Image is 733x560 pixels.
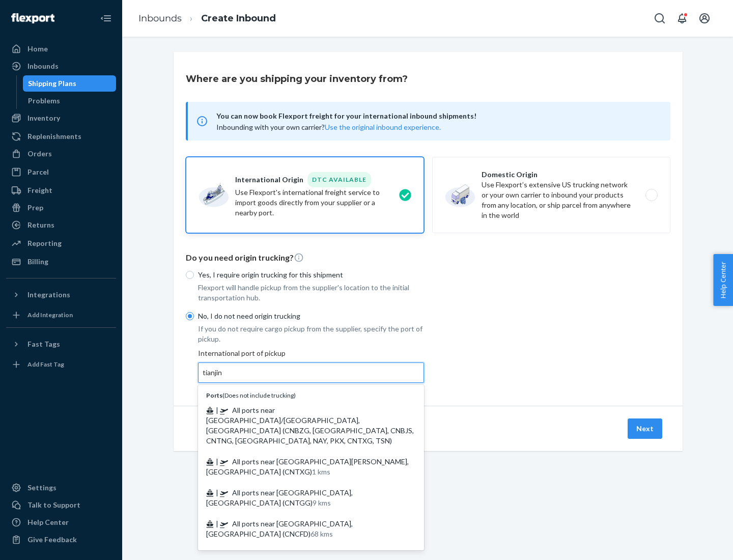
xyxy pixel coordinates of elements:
[6,356,116,373] a: Add Fast Tag
[312,467,330,476] span: 1 kms
[216,457,218,466] span: |
[6,200,116,216] a: Prep
[27,238,62,248] div: Reporting
[216,123,441,131] span: Inbounding with your own carrier?
[206,391,222,399] b: Ports
[6,514,116,530] a: Help Center
[6,254,116,270] a: Billing
[6,146,116,162] a: Orders
[6,58,116,74] a: Inbounds
[27,44,48,54] div: Home
[27,360,64,369] div: Add Fast Tag
[27,61,59,71] div: Inbounds
[311,529,333,538] span: 68 kms
[6,307,116,323] a: Add Integration
[6,497,116,513] a: Talk to Support
[27,483,57,493] div: Settings
[27,131,81,142] div: Replenishments
[6,235,116,251] a: Reporting
[186,312,194,320] input: No, I do not need origin trucking
[201,13,276,24] a: Create Inbound
[198,311,424,321] p: No, I do not need origin trucking
[6,164,116,180] a: Parcel
[27,517,69,527] div: Help Center
[27,290,70,300] div: Integrations
[325,122,441,132] button: Use the original inbound experience.
[11,13,54,23] img: Flexport logo
[198,283,424,303] p: Flexport will handle pickup from the supplier's location to the initial transportation hub.
[6,217,116,233] a: Returns
[186,271,194,279] input: Yes, I require origin trucking for this shipment
[206,391,296,399] span: ( Does not include trucking )
[27,167,49,177] div: Parcel
[27,339,60,349] div: Fast Tags
[186,252,670,264] p: Do you need origin trucking?
[206,519,353,538] span: All ports near [GEOGRAPHIC_DATA], [GEOGRAPHIC_DATA] (CNCFD)
[138,13,182,24] a: Inbounds
[6,336,116,352] button: Fast Tags
[27,113,60,123] div: Inventory
[313,498,331,507] span: 9 kms
[6,480,116,496] a: Settings
[96,8,116,29] button: Close Navigation
[6,182,116,199] a: Freight
[216,488,218,497] span: |
[6,531,116,548] button: Give Feedback
[6,128,116,145] a: Replenishments
[713,254,733,306] button: Help Center
[198,348,424,383] div: International port of pickup
[216,519,218,528] span: |
[27,149,52,159] div: Orders
[27,220,54,230] div: Returns
[672,8,692,29] button: Open notifications
[186,72,408,86] h3: Where are you shipping your inventory from?
[6,110,116,126] a: Inventory
[198,270,424,280] p: Yes, I require origin trucking for this shipment
[650,8,670,29] button: Open Search Box
[6,41,116,57] a: Home
[27,257,48,267] div: Billing
[27,185,52,195] div: Freight
[28,96,60,106] div: Problems
[628,418,662,439] button: Next
[130,4,284,34] ol: breadcrumbs
[27,535,77,545] div: Give Feedback
[216,406,218,414] span: |
[23,93,117,109] a: Problems
[206,406,414,445] span: All ports near [GEOGRAPHIC_DATA]/[GEOGRAPHIC_DATA], [GEOGRAPHIC_DATA] (CNBZG, [GEOGRAPHIC_DATA], ...
[216,110,658,122] span: You can now book Flexport freight for your international inbound shipments!
[28,78,76,89] div: Shipping Plans
[6,287,116,303] button: Integrations
[27,203,43,213] div: Prep
[23,75,117,92] a: Shipping Plans
[198,324,424,344] p: If you do not require cargo pickup from the supplier, specify the port of pickup.
[27,311,73,319] div: Add Integration
[694,8,715,29] button: Open account menu
[206,488,353,507] span: All ports near [GEOGRAPHIC_DATA], [GEOGRAPHIC_DATA] (CNTGG)
[206,457,409,476] span: All ports near [GEOGRAPHIC_DATA][PERSON_NAME], [GEOGRAPHIC_DATA] (CNTXG)
[27,500,80,510] div: Talk to Support
[203,368,223,378] input: Ports(Does not include trucking) | All ports near [GEOGRAPHIC_DATA]/[GEOGRAPHIC_DATA], [GEOGRAPHI...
